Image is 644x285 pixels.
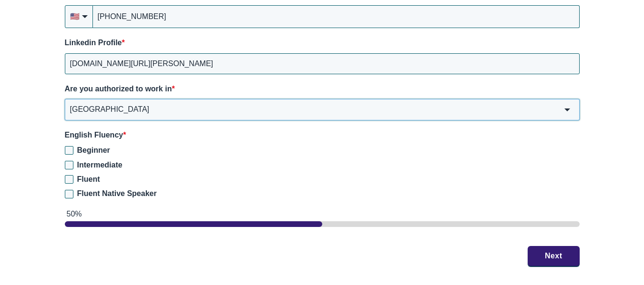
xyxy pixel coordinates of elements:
input: Fluent [65,175,73,184]
input: Intermediate [65,161,73,169]
button: Next [528,246,580,266]
input: Beginner [65,146,73,155]
span: Fluent [77,175,100,183]
span: Linkedin Profile [65,39,122,47]
span: flag [70,11,80,22]
input: Fluent Native Speaker [65,190,73,198]
span: Intermediate [77,161,123,169]
span: Are you authorized to work in [65,85,172,93]
span: Fluent Native Speaker [77,189,157,197]
span: English Fluency [65,131,123,139]
div: 50% [67,209,580,219]
span: Beginner [77,146,110,154]
div: page 1 of 2 [65,221,580,227]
